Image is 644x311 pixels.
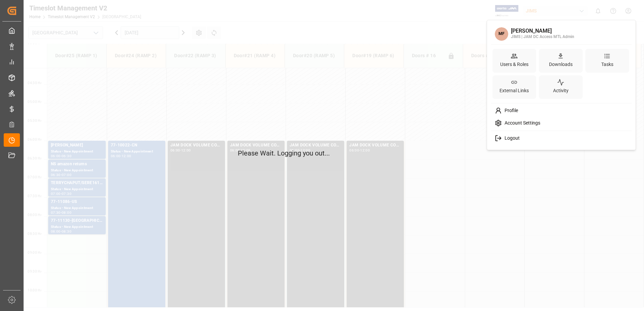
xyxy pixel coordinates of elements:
div: [PERSON_NAME] [511,28,574,34]
div: Users & Roles [499,60,530,69]
div: Tasks [600,60,615,69]
p: Please Wait. Logging you out... [238,148,406,158]
div: External Links [498,86,530,96]
span: MF [495,27,508,41]
span: Logout [502,135,520,141]
div: JIMS | JAM DC Access MTL Admin [511,34,574,40]
span: Account Settings [502,120,540,126]
div: Activity [552,86,570,96]
div: Downloads [548,60,574,69]
span: Profile [502,108,518,114]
